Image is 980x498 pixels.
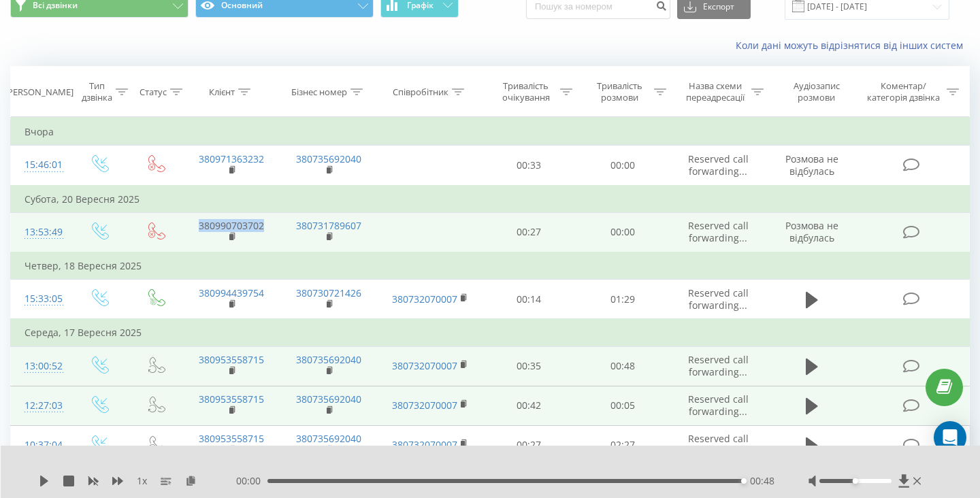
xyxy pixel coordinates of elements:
td: 00:05 [576,386,670,425]
a: 380730721426 [296,286,361,299]
a: 380732070007 [392,359,457,372]
div: Клієнт [209,86,235,98]
div: Аудіозапис розмови [779,80,853,103]
span: Reserved call forwarding... [688,286,749,312]
td: 00:27 [483,425,576,465]
div: Співробітник [393,86,448,98]
div: 15:33:05 [24,286,57,312]
td: 00:14 [483,280,576,320]
span: Reserved call forwarding... [688,353,749,378]
td: Середа, 17 Вересня 2025 [11,319,970,346]
td: 00:00 [576,146,670,186]
a: 380735692040 [296,353,361,366]
a: 380953558715 [199,393,264,405]
div: 13:00:52 [24,353,57,380]
td: 00:00 [576,212,670,252]
div: Open Intercom Messenger [934,421,966,454]
div: 15:46:01 [24,152,57,178]
a: 380732070007 [392,438,457,451]
div: Тип дзвінка [82,80,112,103]
td: 01:29 [576,280,670,320]
div: Accessibility label [853,478,858,484]
span: Розмова не відбулась [785,152,838,178]
td: Субота, 20 Вересня 2025 [11,186,970,213]
a: 380732070007 [392,293,457,305]
a: 380990703702 [199,219,264,232]
a: 380735692040 [296,393,361,405]
a: 380953558715 [199,432,264,445]
div: [PERSON_NAME] [5,86,73,98]
div: Accessibility label [741,478,747,484]
div: 10:37:04 [24,432,57,459]
span: 1 x [137,474,147,488]
span: Розмова не відбулась [785,219,838,244]
td: 00:33 [483,146,576,186]
div: Тривалість очікування [495,80,557,103]
a: 380735692040 [296,432,361,445]
td: Четвер, 18 Вересня 2025 [11,252,970,280]
a: Коли дані можуть відрізнятися вiд інших систем [736,39,970,52]
span: Графік [407,1,434,10]
a: 380732070007 [392,399,457,412]
div: Бізнес номер [291,86,347,98]
a: 380971363232 [199,152,264,165]
a: 380731789607 [296,219,361,232]
a: 380953558715 [199,353,264,366]
td: 00:35 [483,346,576,386]
div: 13:53:49 [24,219,57,246]
span: Reserved call forwarding... [688,393,749,418]
div: 12:27:03 [24,393,57,419]
div: Назва схеми переадресації [682,80,748,103]
span: Reserved call forwarding... [688,432,749,457]
div: Коментар/категорія дзвінка [864,80,943,103]
span: Reserved call forwarding... [688,152,749,178]
td: 00:48 [576,346,670,386]
div: Статус [140,86,167,98]
a: 380994439754 [199,286,264,299]
span: 00:00 [236,474,267,488]
a: 380735692040 [296,152,361,165]
span: Reserved call forwarding... [688,219,749,244]
span: 00:48 [750,474,774,488]
td: 00:27 [483,212,576,252]
div: Тривалість розмови [588,80,651,103]
td: 02:27 [576,425,670,465]
td: Вчора [11,118,970,146]
td: 00:42 [483,386,576,425]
